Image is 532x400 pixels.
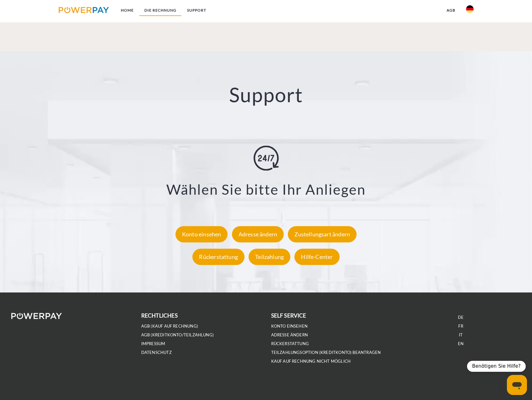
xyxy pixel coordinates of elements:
div: Teilzahlung [249,249,290,265]
h2: Support [27,82,506,107]
a: DE [458,315,464,320]
a: Adresse ändern [230,231,286,238]
img: logo-powerpay-white.svg [11,313,62,319]
a: EN [458,341,464,346]
img: de [466,5,474,13]
a: AGB (Kauf auf Rechnung) [141,324,198,329]
a: Rückerstattung [271,341,309,346]
iframe: Schaltfläche zum Öffnen des Messaging-Fensters; Konversation läuft [507,375,527,395]
b: self service [271,312,306,319]
a: agb [441,5,461,16]
a: FR [458,324,463,329]
div: Rückerstattung [192,249,245,265]
a: Konto einsehen [174,231,229,238]
div: Hilfe-Center [294,249,339,265]
a: Teilzahlungsoption (KREDITKONTO) beantragen [271,350,381,355]
a: IMPRESSUM [141,341,165,346]
a: Home [116,5,139,16]
div: Zustellungsart ändern [288,226,357,242]
div: Benötigen Sie Hilfe? [467,361,526,372]
b: rechtliches [141,312,178,319]
a: Rückerstattung [191,253,246,260]
a: Zustellungsart ändern [286,231,358,238]
a: Adresse ändern [271,332,308,338]
h3: Wählen Sie bitte Ihr Anliegen [35,181,498,198]
a: DIE RECHNUNG [139,5,182,16]
a: SUPPORT [182,5,212,16]
a: Konto einsehen [271,324,308,329]
a: IT [459,332,463,338]
div: Konto einsehen [175,226,228,242]
img: logo-powerpay.svg [59,7,109,13]
a: DATENSCHUTZ [141,350,172,355]
img: online-shopping.svg [254,145,279,171]
a: AGB (Kreditkonto/Teilzahlung) [141,332,214,338]
div: Adresse ändern [232,226,284,242]
a: Kauf auf Rechnung nicht möglich [271,359,351,364]
a: Teilzahlung [247,253,292,260]
a: Hilfe-Center [293,253,341,260]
